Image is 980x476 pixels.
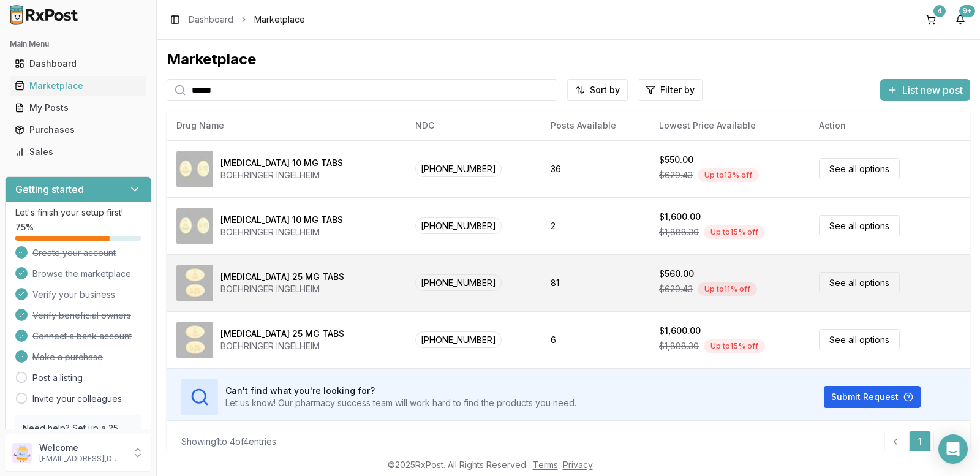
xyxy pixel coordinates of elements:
[221,226,343,238] div: BOEHRINGER INGELHEIM
[167,50,970,69] div: Marketplace
[39,442,124,454] p: Welcome
[15,182,84,197] h3: Getting started
[5,98,151,118] button: My Posts
[15,206,141,219] p: Let's finish your setup first!
[32,309,131,322] span: Verify beneficial owners
[567,79,628,101] button: Sort by
[32,330,132,342] span: Connect a bank account
[221,283,344,295] div: BOEHRINGER INGELHEIM
[32,351,103,363] span: Make a purchase
[15,58,141,70] div: Dashboard
[23,422,134,459] p: Need help? Set up a 25 minute call with our team to set up.
[698,282,757,296] div: Up to 11 % off
[176,151,213,187] img: Jardiance 10 MG TABS
[32,268,131,280] span: Browse the marketplace
[415,331,502,348] span: [PHONE_NUMBER]
[541,140,649,197] td: 36
[221,169,343,181] div: BOEHRINGER INGELHEIM
[176,265,213,301] img: Jardiance 25 MG TABS
[563,459,593,470] a: Privacy
[15,80,141,92] div: Marketplace
[39,454,124,464] p: [EMAIL_ADDRESS][DOMAIN_NAME]
[909,431,931,453] a: 1
[15,221,34,233] span: 75 %
[660,84,695,96] span: Filter by
[176,208,213,244] img: Jardiance 10 MG TABS
[254,13,305,26] span: Marketplace
[221,157,343,169] div: [MEDICAL_DATA] 10 MG TABS
[659,325,701,337] div: $1,600.00
[32,289,115,301] span: Verify your business
[189,13,305,26] nav: breadcrumb
[32,393,122,405] a: Invite your colleagues
[221,340,344,352] div: BOEHRINGER INGELHEIM
[15,124,141,136] div: Purchases
[704,339,765,353] div: Up to 15 % off
[5,120,151,140] button: Purchases
[541,197,649,254] td: 2
[415,217,502,234] span: [PHONE_NUMBER]
[10,53,146,75] a: Dashboard
[649,111,809,140] th: Lowest Price Available
[15,146,141,158] div: Sales
[884,431,956,453] nav: pagination
[221,271,344,283] div: [MEDICAL_DATA] 25 MG TABS
[10,39,146,49] h2: Main Menu
[809,111,970,140] th: Action
[659,283,693,295] span: $629.43
[5,54,151,74] button: Dashboard
[10,141,146,163] a: Sales
[12,443,32,463] img: User avatar
[704,225,765,239] div: Up to 15 % off
[933,5,946,17] div: 4
[176,322,213,358] img: Jardiance 25 MG TABS
[819,272,900,293] a: See all options
[15,102,141,114] div: My Posts
[938,434,968,464] div: Open Intercom Messenger
[659,268,694,280] div: $560.00
[10,75,146,97] a: Marketplace
[590,84,620,96] span: Sort by
[959,5,975,17] div: 9+
[225,385,576,397] h3: Can't find what you're looking for?
[951,10,970,29] button: 9+
[181,436,276,448] div: Showing 1 to 4 of 4 entries
[902,83,963,97] span: List new post
[5,76,151,96] button: Marketplace
[819,158,900,179] a: See all options
[698,168,759,182] div: Up to 13 % off
[659,340,699,352] span: $1,888.30
[5,142,151,162] button: Sales
[189,13,233,26] a: Dashboard
[32,372,83,384] a: Post a listing
[659,154,693,166] div: $550.00
[638,79,703,101] button: Filter by
[659,169,693,181] span: $629.43
[405,111,541,140] th: NDC
[5,5,83,25] img: RxPost Logo
[541,254,649,311] td: 81
[10,97,146,119] a: My Posts
[415,161,502,177] span: [PHONE_NUMBER]
[659,211,701,223] div: $1,600.00
[880,85,970,97] a: List new post
[880,79,970,101] button: List new post
[921,10,941,29] button: 4
[659,226,699,238] span: $1,888.30
[415,274,502,291] span: [PHONE_NUMBER]
[167,111,405,140] th: Drug Name
[541,311,649,368] td: 6
[221,328,344,340] div: [MEDICAL_DATA] 25 MG TABS
[533,459,558,470] a: Terms
[32,247,116,259] span: Create your account
[541,111,649,140] th: Posts Available
[10,119,146,141] a: Purchases
[824,386,921,408] button: Submit Request
[819,329,900,350] a: See all options
[819,215,900,236] a: See all options
[225,397,576,409] p: Let us know! Our pharmacy success team will work hard to find the products you need.
[221,214,343,226] div: [MEDICAL_DATA] 10 MG TABS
